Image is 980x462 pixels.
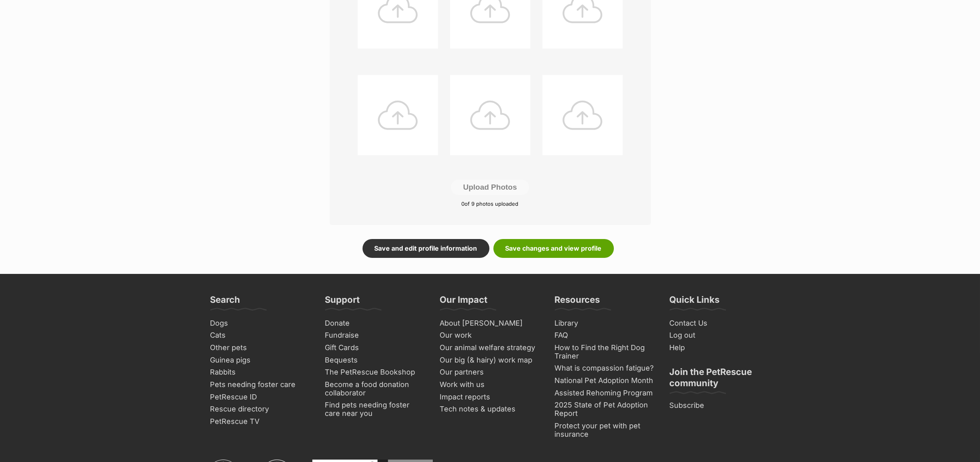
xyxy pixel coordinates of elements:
a: Rescue directory [207,403,314,415]
a: Assisted Rehoming Program [552,387,658,399]
a: What is compassion fatigue? [552,362,658,375]
a: Find pets needing foster care near you [322,399,429,419]
a: FAQ [552,329,658,342]
a: Library [552,317,658,330]
a: Our big (& hairy) work map [437,354,544,367]
a: Rabbits [207,366,314,379]
span: 0 [462,201,465,207]
h3: Our Impact [440,294,488,310]
a: Bequests [322,354,429,367]
a: PetRescue ID [207,391,314,403]
button: Upload Photos [451,180,529,195]
a: Our work [437,329,544,342]
a: How to Find the Right Dog Trainer [552,342,658,362]
a: Protect your pet with pet insurance [552,420,658,440]
a: Log out [666,329,773,342]
a: 2025 State of Pet Adoption Report [552,399,658,419]
a: About [PERSON_NAME] [437,317,544,330]
a: Our partners [437,366,544,379]
a: Guinea pigs [207,354,314,367]
p: of 9 photos uploaded [342,200,639,208]
a: Other pets [207,342,314,354]
a: Contact Us [666,317,773,330]
a: Impact reports [437,391,544,403]
h3: Resources [555,294,600,310]
h3: Join the PetRescue community [670,366,770,393]
a: Tech notes & updates [437,403,544,415]
h3: Support [325,294,360,310]
a: Gift Cards [322,342,429,354]
a: Donate [322,317,429,330]
a: PetRescue TV [207,415,314,428]
a: Our animal welfare strategy [437,342,544,354]
a: Dogs [207,317,314,330]
a: National Pet Adoption Month [552,375,658,387]
h3: Search [210,294,240,310]
a: Work with us [437,379,544,391]
a: Fundraise [322,329,429,342]
a: Subscribe [666,399,773,412]
a: The PetRescue Bookshop [322,366,429,379]
a: Help [666,342,773,354]
a: Save changes and view profile [493,239,614,257]
a: Become a food donation collaborator [322,379,429,399]
h3: Quick Links [670,294,720,310]
a: Save and edit profile information [363,239,489,257]
a: Cats [207,329,314,342]
a: Pets needing foster care [207,379,314,391]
